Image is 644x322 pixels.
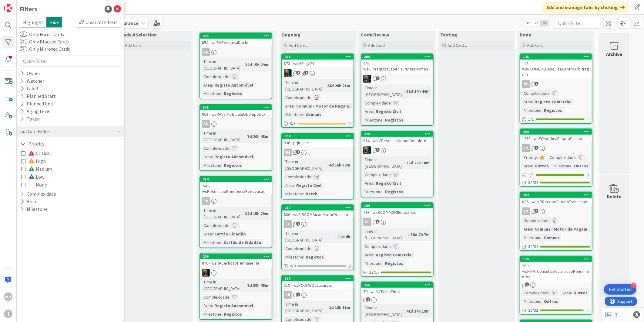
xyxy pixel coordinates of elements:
[327,162,352,168] div: 4d 16h 39m
[542,107,564,114] div: Registos
[361,282,433,288] div: 256
[523,55,592,59] div: 125
[203,105,272,110] div: 343
[364,132,433,136] div: 320
[528,243,538,250] span: 34/34
[222,90,243,97] div: Registos
[230,145,230,152] span: :
[243,210,243,217] span: :
[361,60,433,73] div: 104 - wsICPesquisaEspecialPartesNomes
[296,222,300,226] span: 2
[303,254,304,260] span: :
[200,259,272,267] div: 870 - wsRACertidaoPermanente
[336,233,352,240] div: 11d 4h
[361,202,434,277] a: 100793 - wsRCOMM059EntidadesCPTime in [GEOGRAPHIC_DATA]:38d 7h 7mComplexidade:Area:Registo Comerc...
[522,234,542,241] div: Milestone
[20,31,64,38] label: Only Focus Cards
[520,171,592,179] div: 1/1
[522,80,530,88] div: RB
[290,120,296,127] span: 0 / 3
[296,293,300,296] span: 4
[533,226,592,232] div: Comuns - Motor de Pagam...
[535,209,538,213] span: 8
[552,163,572,169] div: Milestone
[245,282,246,289] span: :
[384,260,405,267] div: Registos
[376,148,380,152] span: 1
[200,39,272,46] div: 854 - wsRAPesquisaDocId
[520,256,592,262] div: 176
[368,43,387,48] span: Add Card...
[311,173,312,180] span: :
[361,131,433,145] div: 320814 - wsICPesquisaNomeCompleto
[282,149,354,156] div: VM
[212,302,213,309] span: :
[520,80,592,88] div: RB
[522,226,532,232] div: Area
[202,120,210,128] div: GN
[361,146,433,154] div: JC
[532,163,533,169] span: :
[29,181,47,189] span: None
[376,76,380,80] span: 1
[361,288,433,296] div: 70 - wsMCEnvioEmail
[391,100,392,106] span: :
[212,82,213,88] span: :
[284,173,311,180] div: Complexidade
[202,222,230,229] div: Complexidade
[290,263,296,269] span: 0/9
[200,105,272,110] div: 343
[361,137,433,145] div: 814 - wsICPesquisaNomeCompleto
[520,115,592,123] div: 1/1
[284,182,294,189] div: Area
[572,289,589,296] div: Outros
[303,190,304,197] span: :
[522,144,530,152] div: VM
[20,205,48,213] button: Milestone
[324,82,325,89] span: :
[289,43,308,48] span: Add Card...
[384,117,405,123] div: Registos
[200,182,272,195] div: 746 - wsResolucaoPendenciaRenovacao
[304,71,308,75] span: 1
[200,48,272,56] div: GN
[202,197,210,205] div: RB
[363,75,371,83] img: JC
[384,188,405,195] div: Registos
[284,79,324,92] div: Time in [GEOGRAPHIC_DATA]
[212,153,213,160] span: :
[523,257,592,261] div: 176
[285,276,354,281] div: 126
[221,162,222,169] span: :
[304,111,323,118] div: Comuns
[604,284,636,295] div: Open Get Started checklist, remaining modules: 4
[523,193,592,197] div: 283
[571,289,572,296] span: :
[200,254,272,259] div: 209
[282,139,354,147] div: 936 - prjIC_Ice
[281,53,354,128] a: 288873 - wsMPagAPIJCTime in [GEOGRAPHIC_DATA]:24d 20h 21mComplexidade:Area:Comuns - Motor de Paga...
[448,43,467,48] span: Add Card...
[311,245,312,252] span: :
[311,94,312,101] span: :
[325,82,352,89] div: 24d 20h 21m
[295,103,354,109] div: Comuns - Motor de Pagam...
[285,134,354,138] div: 364
[296,150,300,154] span: 2
[284,291,292,299] div: RB
[282,60,354,67] div: 873 - wsMPagAPI
[383,260,384,267] span: :
[520,54,592,78] div: 125118 - wsRCOMEOLPesquisaCentroArbitragem
[20,140,45,148] button: Priority
[520,128,592,187] a: 2941253 - wsECNotificaEstadoCartaoVMPriority:Complexidade:Area:OutrosMilestone:Outros1/134/34
[202,294,230,300] div: Complexidade
[282,133,354,139] div: 364
[282,276,354,281] div: 126
[202,58,243,71] div: Time in [GEOGRAPHIC_DATA]
[202,90,221,97] div: Milestone
[230,222,230,229] span: :
[222,239,263,246] div: Cartão de Cidadão
[361,54,433,73] div: 306104 - wsICPesquisaEspecialPartesNomes
[202,145,230,152] div: Complexidade
[520,53,592,124] a: 125118 - wsRCOMEOLPesquisaCentroArbitragemRBComplexidade:Area:Registo ComercialMilestone:Registos1/1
